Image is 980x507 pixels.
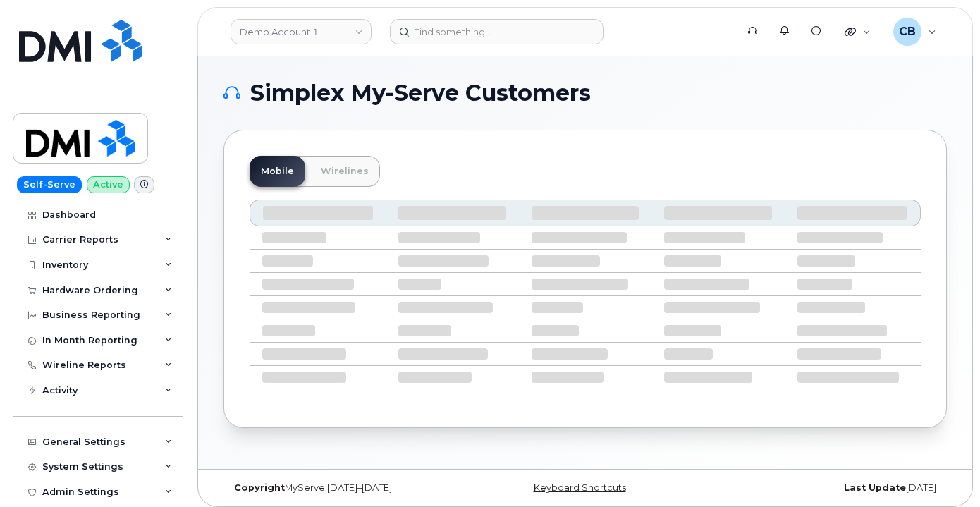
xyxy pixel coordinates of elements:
[706,482,947,494] div: [DATE]
[844,482,906,493] strong: Last Update
[534,482,626,493] a: Keyboard Shortcuts
[250,156,305,187] a: Mobile
[223,482,465,494] div: MyServe [DATE]–[DATE]
[250,83,591,104] span: Simplex My-Serve Customers
[234,482,285,493] strong: Copyright
[310,156,380,187] a: Wirelines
